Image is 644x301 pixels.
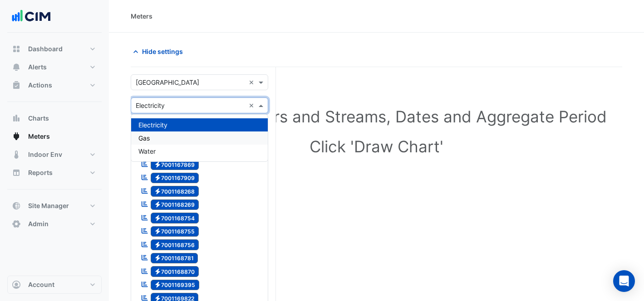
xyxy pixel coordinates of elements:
button: Meters [7,127,102,146]
app-icon: Dashboard [12,44,21,53]
span: 7001168781 [151,253,198,264]
span: 7001168754 [151,213,199,223]
img: Company Logo [11,7,52,25]
button: Dashboard [7,40,102,58]
app-icon: Indoor Env [12,150,21,159]
span: Indoor Env [28,150,62,159]
button: Indoor Env [7,146,102,164]
span: Dashboard [28,44,63,53]
fa-icon: Electricity [154,214,161,221]
button: Account [7,276,102,294]
fa-icon: Reportable [141,240,149,248]
fa-icon: Reportable [141,200,149,208]
div: Meters [131,11,152,21]
button: Admin [7,215,102,233]
span: Gas [138,134,150,142]
h1: Click 'Draw Chart' [145,137,608,156]
app-icon: Reports [12,168,21,177]
fa-icon: Reportable [141,267,149,275]
app-icon: Charts [12,114,21,123]
button: Charts [7,109,102,127]
button: Site Manager [7,197,102,215]
fa-icon: Electricity [154,161,161,168]
button: Alerts [7,58,102,76]
span: Reports [28,168,53,177]
span: Account [28,280,54,289]
fa-icon: Electricity [154,228,161,235]
app-icon: Actions [12,81,21,90]
fa-icon: Electricity [154,241,161,248]
span: 7001168755 [151,226,199,237]
button: Hide settings [131,44,189,59]
span: 7001167869 [151,159,199,170]
span: 7001168870 [151,266,199,277]
app-icon: Alerts [12,63,21,72]
fa-icon: Electricity [154,188,161,194]
span: 7001168756 [151,239,199,250]
span: Clear [249,78,256,87]
div: Options List [131,115,268,161]
button: Reports [7,164,102,182]
fa-icon: Electricity [154,201,161,208]
button: Actions [7,76,102,94]
span: Actions [28,81,52,90]
fa-icon: Reportable [141,281,149,288]
fa-icon: Electricity [154,255,161,262]
fa-icon: Reportable [141,214,149,221]
span: 7001168269 [151,199,199,210]
fa-icon: Reportable [141,160,149,168]
app-icon: Site Manager [12,201,21,210]
app-icon: Meters [12,132,21,141]
span: Hide settings [142,47,183,56]
span: Water [138,147,156,155]
span: 7001167909 [151,173,199,184]
fa-icon: Reportable [141,187,149,194]
span: Electricity [138,121,167,129]
span: Meters [28,132,50,141]
h1: Select Site, Meters and Streams, Dates and Aggregate Period [145,107,608,126]
fa-icon: Reportable [141,254,149,262]
fa-icon: Reportable [141,227,149,235]
fa-icon: Electricity [154,175,161,181]
fa-icon: Reportable [141,174,149,181]
span: Admin [28,219,49,228]
span: Clear [249,101,256,110]
span: Charts [28,114,49,123]
span: Site Manager [28,201,69,210]
span: 7001169395 [151,280,200,291]
app-icon: Admin [12,219,21,228]
fa-icon: Electricity [154,268,161,275]
div: Open Intercom Messenger [613,270,635,292]
span: Alerts [28,63,47,72]
span: 7001168268 [151,186,199,197]
fa-icon: Electricity [154,282,161,288]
